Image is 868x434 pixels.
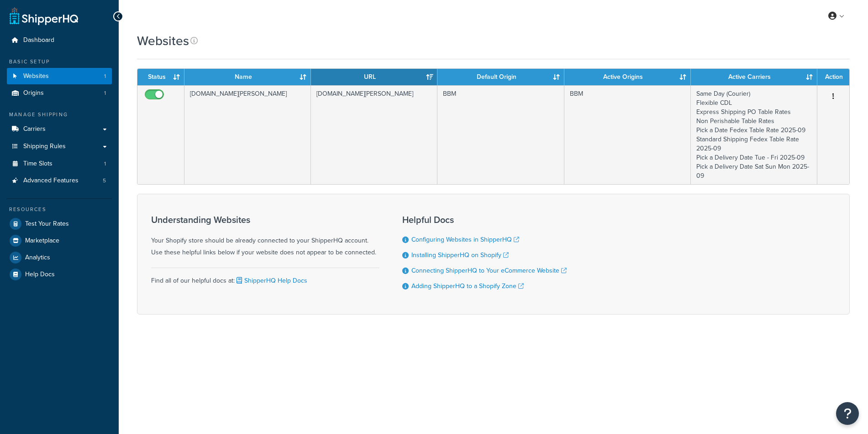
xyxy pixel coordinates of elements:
div: Find all of our helpful docs at: [151,268,379,287]
a: Advanced Features 5 [7,172,112,189]
a: Carriers [7,121,112,138]
a: ShipperHQ Help Docs [235,276,307,285]
th: Name: activate to sort column ascending [184,69,311,85]
li: Websites [7,68,112,85]
div: Manage Shipping [7,111,112,119]
th: Action [817,69,849,85]
span: Websites [23,72,49,80]
span: Dashboard [23,36,54,44]
span: Carriers [23,125,46,133]
span: Analytics [25,254,50,262]
li: Time Slots [7,155,112,172]
a: Adding ShipperHQ to a Shopify Zone [411,281,524,291]
th: URL: activate to sort column ascending [311,69,437,85]
span: Test Your Rates [25,220,69,228]
span: 1 [104,72,106,80]
a: Test Your Rates [7,216,112,232]
a: Configuring Websites in ShipperHQ [411,235,519,244]
div: Resources [7,206,112,213]
a: Help Docs [7,266,112,283]
td: BBM [564,85,691,184]
th: Status: activate to sort column ascending [137,69,184,85]
span: Time Slots [23,160,53,168]
h1: Websites [137,32,189,50]
span: Advanced Features [23,177,79,185]
li: Origins [7,85,112,102]
a: Analytics [7,249,112,266]
h3: Understanding Websites [151,215,379,225]
th: Active Origins: activate to sort column ascending [564,69,691,85]
a: Origins 1 [7,85,112,102]
li: Advanced Features [7,172,112,189]
td: [DOMAIN_NAME][PERSON_NAME] [311,85,437,184]
h3: Helpful Docs [402,215,567,225]
a: ShipperHQ Home [10,7,78,25]
span: 1 [104,89,106,97]
span: Marketplace [25,237,59,245]
button: Open Resource Center [836,402,859,425]
th: Default Origin: activate to sort column ascending [437,69,564,85]
span: 5 [103,177,106,185]
td: Same Day (Courier) Flexible CDL Express Shipping PO Table Rates Non Perishable Table Rates Pick a... [691,85,817,184]
a: Installing ShipperHQ on Shopify [411,250,509,260]
a: Shipping Rules [7,138,112,155]
a: Time Slots 1 [7,155,112,172]
span: Origins [23,89,44,97]
div: Your Shopify store should be already connected to your ShipperHQ account. Use these helpful links... [151,215,379,258]
td: [DOMAIN_NAME][PERSON_NAME] [184,85,311,184]
a: Websites 1 [7,68,112,85]
div: Basic Setup [7,58,112,66]
a: Marketplace [7,232,112,249]
td: BBM [437,85,564,184]
a: Dashboard [7,32,112,49]
span: 1 [104,160,106,168]
a: Connecting ShipperHQ to Your eCommerce Website [411,266,567,275]
span: Help Docs [25,271,55,279]
th: Active Carriers: activate to sort column ascending [691,69,817,85]
span: Shipping Rules [23,143,66,150]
